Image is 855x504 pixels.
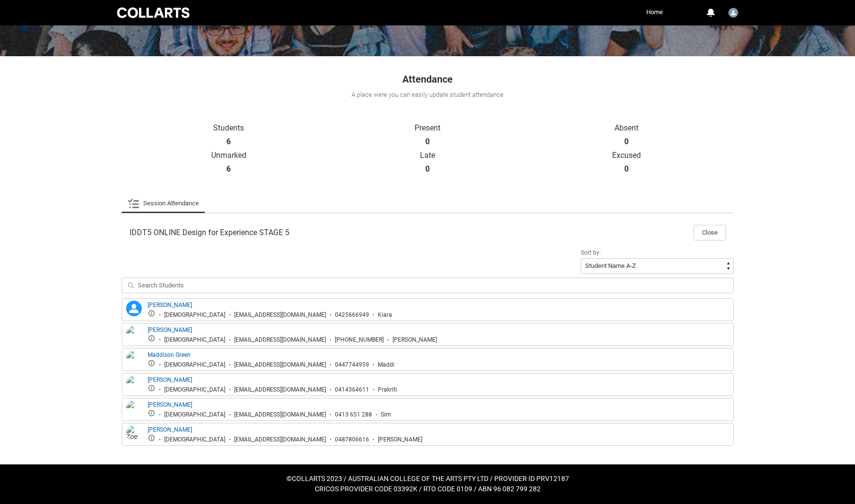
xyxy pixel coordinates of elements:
[234,386,326,394] div: [EMAIL_ADDRESS][DOMAIN_NAME]
[128,194,199,213] a: Session Attendance
[328,151,527,160] p: Late
[126,301,142,316] lightning-icon: Kiara Bocchi
[624,164,629,174] strong: 0
[694,225,726,241] button: Close
[234,336,326,344] div: [EMAIL_ADDRESS][DOMAIN_NAME]
[126,326,142,347] img: Lucy McLaughlin
[726,4,741,20] button: User Profile Stephanie.Stathopoulos
[130,123,329,133] p: Students
[164,436,225,443] div: [DEMOGRAPHIC_DATA]
[148,376,192,383] a: [PERSON_NAME]
[126,351,142,372] img: Maddison Green
[164,411,225,418] div: [DEMOGRAPHIC_DATA]
[328,123,527,133] p: Present
[234,436,326,443] div: [EMAIL_ADDRESS][DOMAIN_NAME]
[335,336,384,344] div: [PHONE_NUMBER]
[378,436,422,443] div: [PERSON_NAME]
[402,73,453,85] span: Attendance
[335,361,369,369] div: 0447744959
[234,411,326,418] div: [EMAIL_ADDRESS][DOMAIN_NAME]
[425,137,430,147] strong: 0
[335,311,369,319] div: 0425666949
[378,311,392,319] div: Kiara
[393,336,437,344] div: [PERSON_NAME]
[335,411,372,418] div: 0413 651 288
[644,5,665,20] a: Home
[148,351,191,358] a: Maddison Green
[130,228,289,238] span: IDDT5 ONLINE Design for Experience STAGE 5
[126,375,142,397] img: Prakriti Deshar
[164,336,225,344] div: [DEMOGRAPHIC_DATA]
[148,327,192,333] a: [PERSON_NAME]
[728,8,738,18] img: Stephanie.Stathopoulos
[126,425,142,447] img: Zoe Kinsella
[335,436,369,443] div: 0487806616
[122,278,734,293] input: Search Students
[378,361,395,369] div: Maddi
[335,386,369,394] div: 0414364611
[130,151,329,160] p: Unmarked
[527,151,726,160] p: Excused
[425,164,430,174] strong: 0
[624,137,629,147] strong: 0
[164,361,225,369] div: [DEMOGRAPHIC_DATA]
[226,137,231,147] strong: 6
[121,90,735,100] div: A place were you can easily update student attendance
[234,311,326,319] div: [EMAIL_ADDRESS][DOMAIN_NAME]
[164,386,225,394] div: [DEMOGRAPHIC_DATA]
[164,311,225,319] div: [DEMOGRAPHIC_DATA]
[148,401,192,408] a: [PERSON_NAME]
[226,164,231,174] strong: 6
[381,411,391,418] div: Sim
[148,302,192,308] a: [PERSON_NAME]
[581,249,601,256] span: Sort by:
[148,426,192,433] a: [PERSON_NAME]
[378,386,397,394] div: Prakriti
[126,400,142,422] img: Simeon Curcio
[234,361,326,369] div: [EMAIL_ADDRESS][DOMAIN_NAME]
[122,194,205,213] li: Session Attendance
[527,123,726,133] p: Absent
